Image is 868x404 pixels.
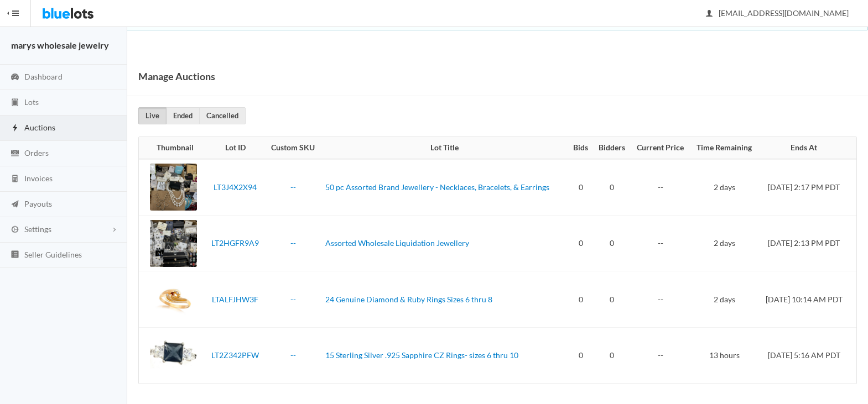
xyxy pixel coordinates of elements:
[214,182,257,192] a: LT3J4X2X94
[593,215,631,271] td: 0
[593,159,631,216] td: 0
[568,215,594,271] td: 0
[24,97,39,107] span: Lots
[138,107,167,124] a: Live
[325,350,518,360] a: 15 Sterling Silver .925 Sapphire CZ Rings- sizes 6 thru 10
[205,137,265,159] th: Lot ID
[139,137,205,159] th: Thumbnail
[24,174,53,183] span: Invoices
[9,98,20,108] ion-icon: clipboard
[690,215,758,271] td: 2 days
[758,271,856,328] td: [DATE] 10:14 AM PDT
[593,137,631,159] th: Bidders
[631,215,690,271] td: --
[166,107,200,124] a: Ended
[690,159,758,216] td: 2 days
[9,149,20,159] ion-icon: cash
[325,295,492,304] a: 24 Genuine Diamond & Ruby Rings Sizes 6 thru 8
[758,137,856,159] th: Ends At
[24,250,82,259] span: Seller Guidelines
[9,174,20,185] ion-icon: calculator
[758,159,856,216] td: [DATE] 2:17 PM PDT
[631,159,690,216] td: --
[568,271,594,328] td: 0
[290,350,296,360] a: --
[24,199,52,208] span: Payouts
[24,224,51,234] span: Settings
[568,159,594,216] td: 0
[24,123,55,132] span: Auctions
[706,8,849,18] span: [EMAIL_ADDRESS][DOMAIN_NAME]
[325,238,469,248] a: Assorted Wholesale Liquidation Jewellery
[758,215,856,271] td: [DATE] 2:13 PM PDT
[11,40,109,50] strong: marys wholesale jewelry
[24,72,63,81] span: Dashboard
[9,225,20,235] ion-icon: cog
[690,271,758,328] td: 2 days
[290,182,296,192] a: --
[9,250,20,260] ion-icon: list box
[758,327,856,384] td: [DATE] 5:16 AM PDT
[568,137,594,159] th: Bids
[593,327,631,384] td: 0
[290,238,296,248] a: --
[9,72,20,83] ion-icon: speedometer
[321,137,568,159] th: Lot Title
[211,238,259,248] a: LT2HGFR9A9
[9,200,20,210] ion-icon: paper plane
[631,271,690,328] td: --
[199,107,246,124] a: Cancelled
[290,295,296,304] a: --
[690,327,758,384] td: 13 hours
[24,148,49,158] span: Orders
[704,9,715,19] ion-icon: person
[568,327,594,384] td: 0
[211,350,259,360] a: LT2Z342PFW
[690,137,758,159] th: Time Remaining
[325,182,549,192] a: 50 pc Assorted Brand Jewellery - Necklaces, Bracelets, & Earrings
[631,327,690,384] td: --
[265,137,321,159] th: Custom SKU
[631,137,690,159] th: Current Price
[9,123,20,134] ion-icon: flash
[212,295,258,304] a: LTALFJHW3F
[593,271,631,328] td: 0
[138,68,215,85] h1: Manage Auctions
